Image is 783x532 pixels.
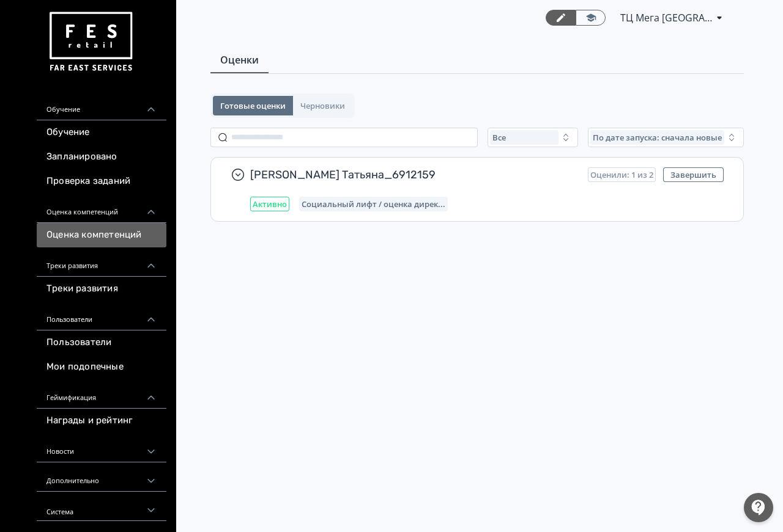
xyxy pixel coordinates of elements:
[37,462,166,492] div: Дополнительно
[37,492,166,521] div: Система
[46,7,135,76] img: https://files.teachbase.ru/system/account/57463/logo/medium-936fc5084dd2c598f50a98b9cbe0469a.png
[37,355,166,379] a: Мои подопечные
[220,101,286,111] span: Готовые оценки
[253,199,287,209] span: Активно
[250,167,578,182] span: [PERSON_NAME] Татьяна_6912159
[663,167,724,182] button: Завершить
[302,199,445,209] span: Социальный лифт / оценка директора магазина
[37,120,166,145] a: Обучение
[37,379,166,409] div: Геймификация
[488,128,578,147] button: Все
[37,169,166,194] a: Проверка заданий
[590,170,653,180] span: Оценили: 1 из 2
[576,10,606,26] a: Переключиться в режим ученика
[213,96,293,115] button: Готовые оценки
[620,10,712,25] span: ТЦ Мега Новосибирск RE 6912159
[593,133,722,142] span: По дате запуска: сначала новые
[37,91,166,120] div: Обучение
[300,101,345,111] span: Черновики
[492,133,506,142] span: Все
[37,247,166,277] div: Треки развития
[37,433,166,462] div: Новости
[37,277,166,301] a: Треки развития
[293,96,352,115] button: Черновики
[37,409,166,433] a: Награды и рейтинг
[37,145,166,169] a: Запланировано
[37,301,166,330] div: Пользователи
[588,128,744,147] button: По дате запуска: сначала новые
[37,194,166,223] div: Оценка компетенций
[220,53,259,67] span: Оценки
[37,330,166,355] a: Пользователи
[37,223,166,247] a: Оценка компетенций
